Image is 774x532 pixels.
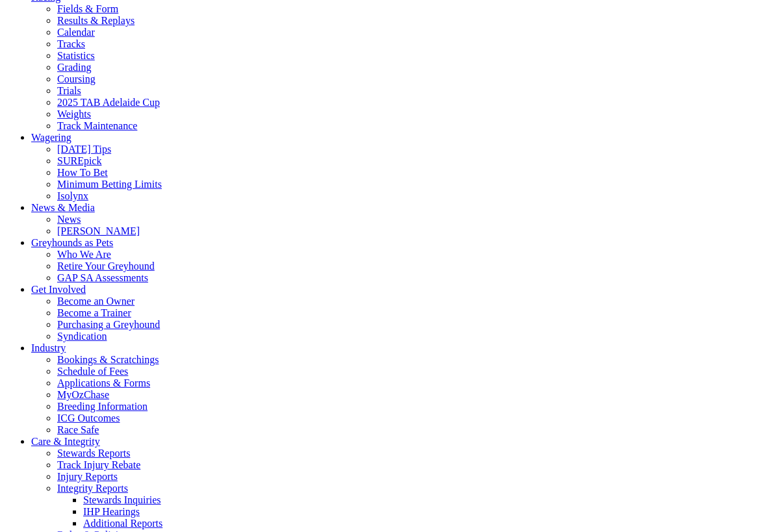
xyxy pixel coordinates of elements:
[31,284,86,295] a: Get Involved
[57,167,108,178] a: How To Bet
[57,225,140,236] a: [PERSON_NAME]
[57,108,91,120] a: Weights
[57,85,81,96] a: Trials
[57,120,137,131] a: Track Maintenance
[57,377,150,388] a: Applications & Forms
[83,494,161,505] a: Stewards Inquiries
[57,424,99,435] a: Race Safe
[31,342,66,353] a: Industry
[57,412,120,424] a: ICG Outcomes
[31,202,95,213] a: News & Media
[57,249,111,260] a: Who We Are
[57,50,95,61] a: Statistics
[57,62,91,73] a: Grading
[57,179,162,190] a: Minimum Betting Limits
[57,471,118,482] a: Injury Reports
[83,518,162,529] a: Additional Reports
[57,483,128,494] a: Integrity Reports
[57,27,95,38] a: Calendar
[31,237,113,248] a: Greyhounds as Pets
[57,459,140,470] a: Track Injury Rebate
[57,15,135,26] a: Results & Replays
[57,448,130,459] a: Stewards Reports
[57,155,101,166] a: SUREpick
[57,260,155,272] a: Retire Your Greyhound
[57,190,88,201] a: Isolynx
[83,506,140,517] a: IHP Hearings
[57,389,109,400] a: MyOzChase
[57,73,96,84] a: Coursing
[57,319,160,330] a: Purchasing a Greyhound
[31,132,71,143] a: Wagering
[57,296,135,307] a: Become an Owner
[57,366,128,377] a: Schedule of Fees
[57,214,81,225] a: News
[57,307,131,318] a: Become a Trainer
[57,272,148,283] a: GAP SA Assessments
[57,354,159,365] a: Bookings & Scratchings
[57,3,118,14] a: Fields & Form
[57,97,160,108] a: 2025 TAB Adelaide Cup
[31,436,100,447] a: Care & Integrity
[57,38,85,49] a: Tracks
[57,144,111,155] a: [DATE] Tips
[57,401,148,412] a: Breeding Information
[57,331,107,342] a: Syndication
